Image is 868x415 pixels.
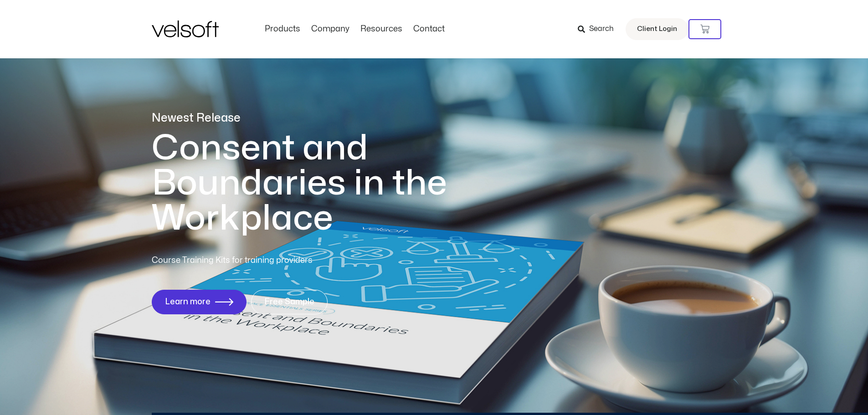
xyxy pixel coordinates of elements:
[259,24,450,34] nav: Menu
[264,297,314,307] span: Free Sample
[152,20,219,37] img: Velsoft Training Materials
[626,18,688,40] a: Client Login
[355,24,408,34] a: ResourcesMenu Toggle
[578,21,620,37] a: Search
[306,24,355,34] a: CompanyMenu Toggle
[259,24,306,34] a: ProductsMenu Toggle
[637,23,677,35] span: Client Login
[152,131,484,236] h1: Consent and Boundaries in the Workplace
[589,23,614,35] span: Search
[251,290,328,314] a: Free Sample
[152,290,247,314] a: Learn more
[152,110,484,126] p: Newest Release
[408,24,450,34] a: ContactMenu Toggle
[165,297,211,307] span: Learn more
[152,254,379,267] p: Course Training Kits for training providers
